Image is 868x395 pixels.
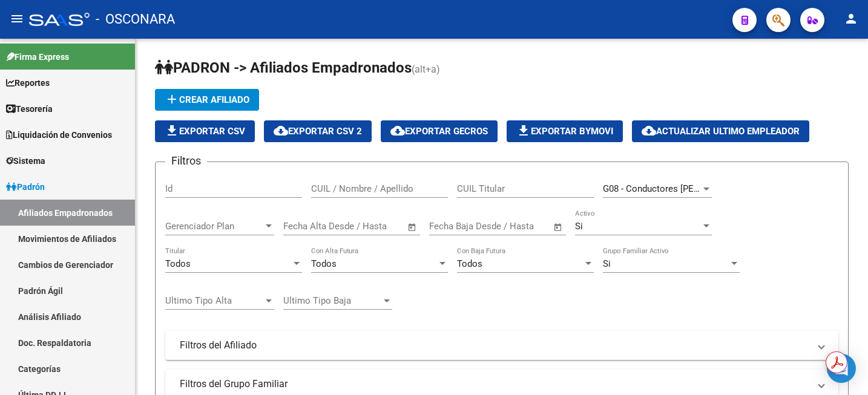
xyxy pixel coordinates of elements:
[507,120,623,142] button: Exportar Bymovi
[155,120,255,142] button: Exportar CSV
[165,94,249,105] span: Crear Afiliado
[457,258,482,269] span: Todos
[274,123,288,138] mat-icon: cloud_download
[165,92,179,106] mat-icon: add
[516,126,613,137] span: Exportar Bymovi
[603,258,611,269] span: Si
[311,258,337,269] span: Todos
[6,128,112,142] span: Liquidación de Convenios
[274,126,362,137] span: Exportar CSV 2
[406,220,419,234] button: Open calendar
[6,76,50,90] span: Reportes
[642,126,800,137] span: Actualizar ultimo Empleador
[6,180,45,194] span: Padrón
[603,183,750,194] span: G08 - Conductores [PERSON_NAME]
[6,50,69,64] span: Firma Express
[381,120,498,142] button: Exportar GECROS
[632,120,809,142] button: Actualizar ultimo Empleador
[642,123,656,138] mat-icon: cloud_download
[516,123,531,138] mat-icon: file_download
[155,59,412,76] span: PADRON -> Afiliados Empadronados
[844,11,858,26] mat-icon: person
[165,126,245,137] span: Exportar CSV
[334,221,392,232] input: End date
[96,6,175,33] span: - OSCONARA
[180,377,809,391] mat-panel-title: Filtros del Grupo Familiar
[551,220,565,234] button: Open calendar
[180,339,809,352] mat-panel-title: Filtros del Afiliado
[6,102,53,116] span: Tesorería
[10,11,24,26] mat-icon: menu
[165,331,838,360] mat-expansion-panel-header: Filtros del Afiliado
[6,154,45,168] span: Sistema
[165,123,179,138] mat-icon: file_download
[390,123,405,138] mat-icon: cloud_download
[479,221,538,232] input: End date
[264,120,372,142] button: Exportar CSV 2
[429,221,469,232] input: Start date
[165,295,263,306] span: Ultimo Tipo Alta
[165,152,207,169] h3: Filtros
[283,295,381,306] span: Ultimo Tipo Baja
[575,221,583,232] span: Si
[165,258,191,269] span: Todos
[390,126,488,137] span: Exportar GECROS
[283,221,323,232] input: Start date
[412,64,440,75] span: (alt+a)
[155,89,259,111] button: Crear Afiliado
[165,221,263,232] span: Gerenciador Plan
